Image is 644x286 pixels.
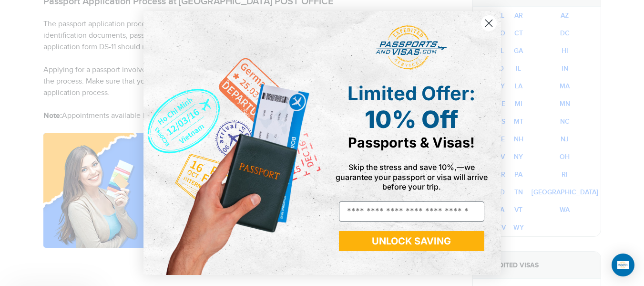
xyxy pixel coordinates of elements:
[339,231,484,251] button: UNLOCK SAVING
[365,105,458,134] span: 10% Off
[143,11,322,275] img: de9cda0d-0715-46ca-9a25-073762a91ba7.png
[376,25,447,70] img: passports and visas
[336,162,488,191] span: Skip the stress and save 10%,—we guarantee your passport or visa will arrive before your trip.
[348,134,475,151] span: Passports & Visas!
[348,82,475,105] span: Limited Offer:
[612,254,634,276] div: Open Intercom Messenger
[480,15,497,32] button: Close dialog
